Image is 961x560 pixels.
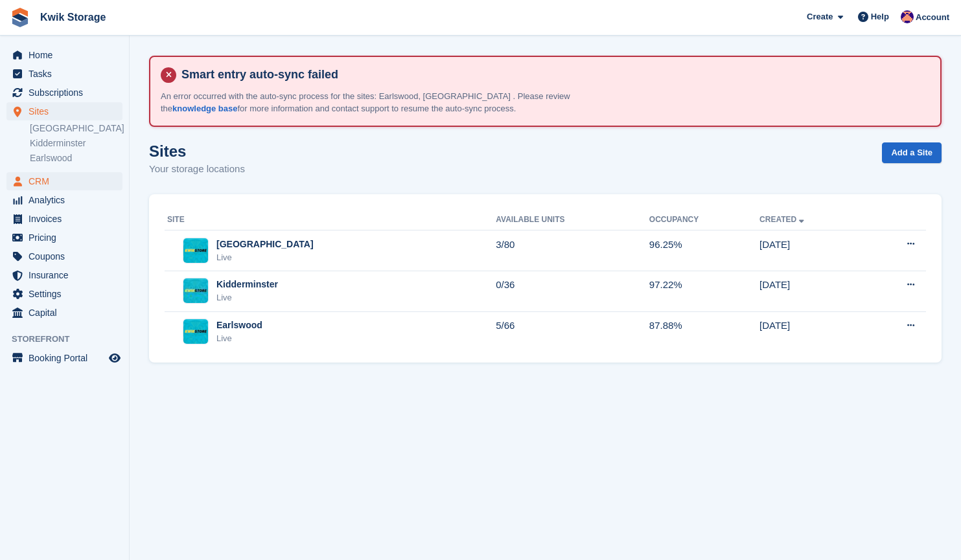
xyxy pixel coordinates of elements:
[183,278,208,303] img: Image of Kidderminster site
[759,230,865,271] td: [DATE]
[649,271,759,311] td: 97.22%
[12,333,129,346] span: Storefront
[172,104,237,113] a: knowledge base
[149,162,245,177] p: Your storage locations
[29,102,106,120] span: Sites
[759,215,807,224] a: Created
[6,247,122,265] a: menu
[6,285,122,303] a: menu
[29,285,106,303] span: Settings
[6,191,122,209] a: menu
[6,172,122,190] a: menu
[35,6,111,28] a: Kwik Storage
[216,319,262,332] div: Earlswood
[29,210,106,228] span: Invoices
[6,210,122,228] a: menu
[216,278,278,291] div: Kidderminster
[649,311,759,352] td: 87.88%
[216,332,262,345] div: Live
[29,349,106,367] span: Booking Portal
[6,84,122,102] a: menu
[496,230,649,271] td: 3/80
[871,10,889,23] span: Help
[29,304,106,322] span: Capital
[496,210,649,230] th: Available Units
[10,8,30,27] img: stora-icon-8386f47178a22dfd0bd8f6a31ec36ba5ce8667c1dd55bd0f319d3a0aa187defe.svg
[216,251,314,264] div: Live
[6,304,122,322] a: menu
[29,191,106,209] span: Analytics
[6,102,122,120] a: menu
[29,65,106,83] span: Tasks
[6,266,122,284] a: menu
[807,10,833,23] span: Create
[901,10,914,23] img: Jade Stanley
[161,90,614,115] p: An error occurred with the auto-sync process for the sites: Earlswood, [GEOGRAPHIC_DATA] . Please...
[183,238,208,263] img: Image of Willenhall site
[165,210,496,230] th: Site
[107,350,122,366] a: Preview store
[496,311,649,352] td: 5/66
[759,271,865,311] td: [DATE]
[149,142,245,160] h1: Sites
[29,266,106,284] span: Insurance
[649,230,759,271] td: 96.25%
[496,271,649,311] td: 0/36
[6,229,122,247] a: menu
[216,238,314,251] div: [GEOGRAPHIC_DATA]
[30,122,122,135] a: [GEOGRAPHIC_DATA]
[29,172,106,190] span: CRM
[216,291,278,304] div: Live
[30,152,122,164] a: Earlswood
[6,65,122,83] a: menu
[759,311,865,352] td: [DATE]
[183,319,208,344] img: Image of Earlswood site
[29,46,106,64] span: Home
[916,11,949,24] span: Account
[29,247,106,265] span: Coupons
[30,137,122,150] a: Kidderminster
[29,84,106,102] span: Subscriptions
[649,210,759,230] th: Occupancy
[176,67,930,82] h4: Smart entry auto-sync failed
[6,349,122,367] a: menu
[6,46,122,64] a: menu
[29,229,106,247] span: Pricing
[882,142,942,164] a: Add a Site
